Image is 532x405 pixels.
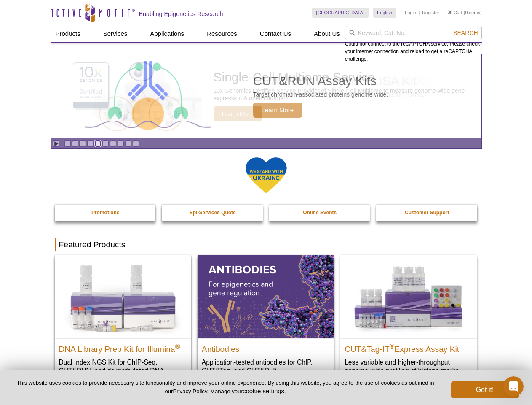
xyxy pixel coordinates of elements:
strong: Promotions [91,210,120,216]
h2: Antibodies [202,341,330,354]
h2: Enabling Epigenetics Research [139,10,223,18]
a: CUT&RUN Assay Kits CUT&RUN Assay Kits Target chromatin-associated proteins genome wide. Learn More [51,54,481,138]
a: DNA Library Prep Kit for Illumina DNA Library Prep Kit for Illumina® Dual Index NGS Kit for ChIP-... [55,255,191,391]
a: About Us [309,26,345,42]
li: | [419,8,420,18]
img: Your Cart [448,10,452,14]
div: Could not connect to the reCAPTCHA service. Please check your internet connection and reload to g... [345,26,482,63]
a: Resources [202,26,242,42]
button: Search [451,29,480,37]
a: Epi-Services Quote [162,205,264,221]
img: CUT&Tag-IT® Express Assay Kit [340,255,477,338]
button: Got it! [451,381,519,398]
a: Applications [145,26,189,42]
li: (0 items) [448,8,482,18]
p: Dual Index NGS Kit for ChIP-Seq, CUT&RUN, and ds methylated DNA assays. [59,358,187,383]
a: [GEOGRAPHIC_DATA] [312,8,369,18]
button: cookie settings [243,387,284,394]
a: Login [405,10,416,16]
sup: ® [175,343,180,350]
img: CUT&RUN Assay Kits [85,58,211,135]
a: Go to slide 7 [110,140,116,147]
a: Go to slide 3 [80,140,86,147]
h2: DNA Library Prep Kit for Illumina [59,341,187,354]
strong: Epi-Services Quote [190,210,236,216]
iframe: Intercom live chat [503,376,524,397]
a: Go to slide 2 [72,140,78,147]
a: CUT&Tag-IT® Express Assay Kit CUT&Tag-IT®Express Assay Kit Less variable and higher-throughput ge... [340,255,477,383]
a: Privacy Policy [173,388,207,394]
a: Contact Us [255,26,296,42]
a: Go to slide 4 [87,140,94,147]
strong: Online Events [303,210,337,216]
a: Go to slide 6 [102,140,109,147]
a: Services [98,26,133,42]
h2: Featured Products [55,238,478,251]
a: Go to slide 1 [64,140,71,147]
a: English [373,8,396,18]
h2: CUT&RUN Assay Kits [253,75,388,87]
strong: Customer Support [405,210,449,216]
a: Online Events [269,205,371,221]
span: Learn More [253,103,302,118]
a: Go to slide 5 [95,140,101,147]
a: All Antibodies Antibodies Application-tested antibodies for ChIP, CUT&Tag, and CUT&RUN. [198,255,334,383]
img: DNA Library Prep Kit for Illumina [55,255,191,338]
p: This website uses cookies to provide necessary site functionality and improve your online experie... [13,379,437,395]
article: CUT&RUN Assay Kits [51,54,481,138]
a: Cart [448,10,462,16]
p: Application-tested antibodies for ChIP, CUT&Tag, and CUT&RUN. [202,358,330,375]
a: Register [422,10,439,16]
a: Toggle autoplay [53,140,59,147]
sup: ® [390,343,395,350]
a: Go to slide 8 [118,140,124,147]
img: We Stand With Ukraine [245,157,287,194]
a: Go to slide 10 [133,140,139,147]
p: Less variable and higher-throughput genome-wide profiling of histone marks​. [345,358,473,375]
a: Customer Support [376,205,478,221]
h2: CUT&Tag-IT Express Assay Kit [345,341,473,354]
a: Promotions [55,205,157,221]
a: Products [51,26,86,42]
p: Target chromatin-associated proteins genome wide. [253,91,388,98]
a: Go to slide 9 [125,140,131,147]
span: Search [453,30,478,36]
img: All Antibodies [198,255,334,338]
input: Keyword, Cat. No. [345,26,482,40]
